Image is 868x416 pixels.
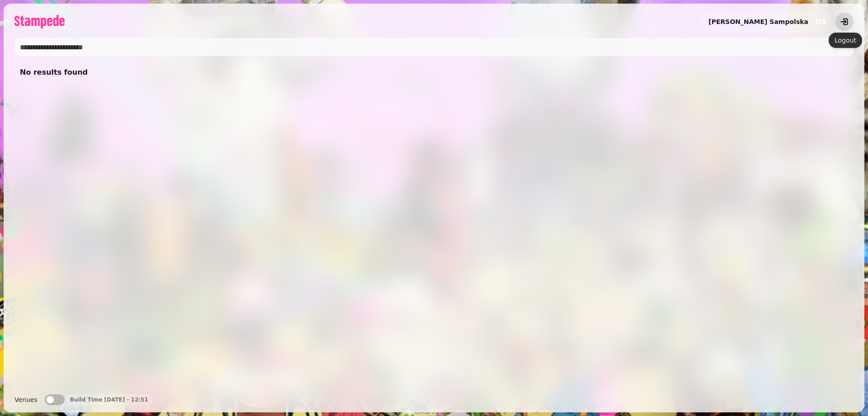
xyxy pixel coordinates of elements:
[708,17,808,26] h2: [PERSON_NAME] Sampolska
[835,13,854,31] button: logout
[20,67,88,78] span: No results found
[829,33,862,48] div: Logout
[14,15,65,29] img: logo
[14,394,38,405] label: Venues
[816,18,827,25] span: DS
[70,396,148,403] p: Build Time [DATE] - 12:51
